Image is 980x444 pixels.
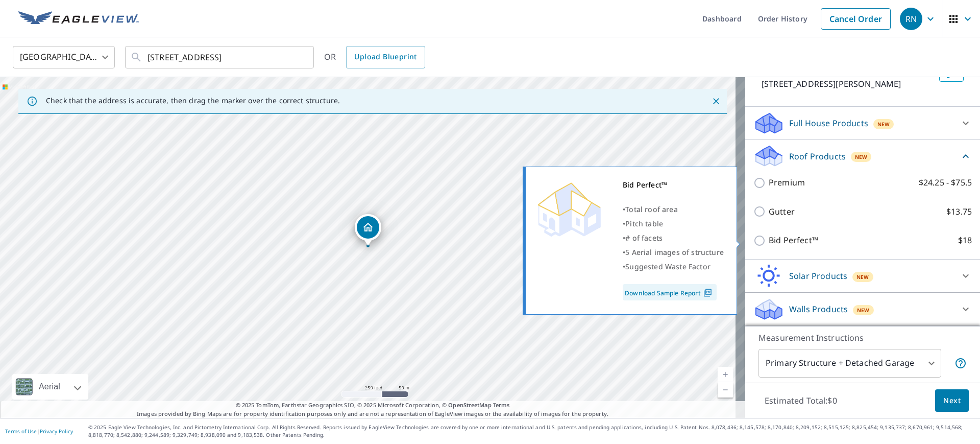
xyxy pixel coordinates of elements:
img: EV Logo [18,11,139,27]
input: Search by address or latitude-longitude [148,43,293,72]
span: New [856,273,869,281]
a: Cancel Order [821,8,891,30]
div: • [623,217,724,231]
p: | [5,428,73,434]
a: Current Level 17, Zoom Out [718,382,733,398]
div: • [623,231,724,245]
span: Upload Blueprint [354,51,416,63]
a: OpenStreetMap [448,401,491,409]
img: Premium [533,178,605,239]
div: • [623,260,724,274]
span: © 2025 TomTom, Earthstar Geographics SIO, © 2025 Microsoft Corporation, © [236,401,510,410]
span: Next [943,394,961,407]
div: Roof ProductsNew [753,144,972,168]
p: Gutter [769,205,795,218]
div: [GEOGRAPHIC_DATA] [13,43,115,72]
div: Aerial [12,374,88,400]
span: New [855,153,868,161]
div: RN [900,8,922,30]
button: Close [709,95,723,108]
p: $24.25 - $75.5 [919,176,972,189]
div: Bid Perfect™ [623,178,724,192]
a: Current Level 17, Zoom In [718,367,733,382]
p: © 2025 Eagle View Technologies, Inc. and Pictometry International Corp. All Rights Reserved. Repo... [88,424,975,439]
div: • [623,202,724,217]
div: Primary Structure + Detached Garage [758,349,941,378]
a: Terms of Use [5,428,37,435]
span: Pitch table [625,219,663,228]
button: Next [935,389,969,412]
div: Full House ProductsNew [753,111,972,135]
span: Suggested Waste Factor [625,262,710,271]
p: Check that the address is accurate, then drag the marker over the correct structure. [46,96,340,105]
div: • [623,245,724,260]
span: New [877,120,890,128]
p: $13.75 [946,205,972,218]
span: # of facets [625,233,663,243]
p: [STREET_ADDRESS][PERSON_NAME] [762,78,935,90]
p: Measurement Instructions [758,332,967,344]
a: Upload Blueprint [346,46,425,68]
span: New [857,306,870,314]
p: Full House Products [789,117,868,129]
span: 5 Aerial images of structure [625,247,724,257]
span: Total roof area [625,204,678,214]
a: Download Sample Report [623,284,717,300]
p: Walls Products [789,303,848,315]
div: Solar ProductsNew [753,264,972,288]
a: Terms [493,401,510,409]
div: Dropped pin, building 1, Residential property, 16 Skye Trl Thomasville, NC 27360 [355,214,381,246]
p: $18 [958,234,972,247]
p: Bid Perfect™ [769,234,818,247]
div: Walls ProductsNew [753,297,972,321]
p: Roof Products [789,150,846,162]
span: Your report will include the primary structure and a detached garage if one exists. [954,357,967,369]
a: Privacy Policy [40,428,73,435]
img: Pdf Icon [701,288,715,297]
p: Premium [769,176,805,189]
p: Solar Products [789,270,847,282]
p: Estimated Total: $0 [756,389,845,412]
div: OR [324,46,425,68]
div: Aerial [36,374,63,400]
